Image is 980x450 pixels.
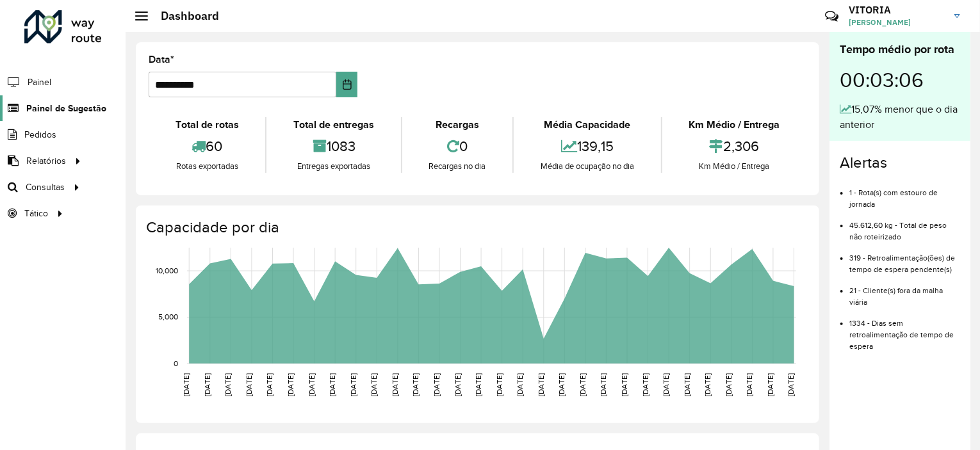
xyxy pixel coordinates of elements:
[641,373,649,396] text: [DATE]
[849,308,960,352] li: 1334 - Dias sem retroalimentação de tempo de espera
[474,373,482,396] text: [DATE]
[24,128,56,141] span: Pedidos
[537,373,545,396] text: [DATE]
[666,133,803,160] div: 2,306
[432,373,441,396] text: [DATE]
[286,373,295,396] text: [DATE]
[849,4,945,16] h3: VITORIA
[495,373,503,396] text: [DATE]
[349,373,357,396] text: [DATE]
[557,373,566,396] text: [DATE]
[224,373,232,396] text: [DATE]
[703,373,712,396] text: [DATE]
[818,3,845,30] a: Contato Rápido
[405,160,509,173] div: Recargas no dia
[516,373,524,396] text: [DATE]
[270,133,397,160] div: 1083
[840,41,960,58] div: Tempo médio por rota
[245,373,253,396] text: [DATE]
[203,373,211,396] text: [DATE]
[336,72,358,97] button: Choose Date
[270,160,397,173] div: Entregas exportadas
[517,117,657,133] div: Média Capacidade
[666,160,803,173] div: Km Médio / Entrega
[26,154,66,168] span: Relatórios
[266,373,274,396] text: [DATE]
[28,76,51,89] span: Painel
[146,218,806,237] h4: Capacidade por dia
[270,117,397,133] div: Total de entregas
[578,373,587,396] text: [DATE]
[600,373,608,396] text: [DATE]
[453,373,462,396] text: [DATE]
[307,373,316,396] text: [DATE]
[766,373,774,396] text: [DATE]
[26,102,106,115] span: Painel de Sugestão
[840,58,960,102] div: 00:03:06
[840,102,960,133] div: 15,07% menor que o dia anterior
[370,373,378,396] text: [DATE]
[152,160,262,173] div: Rotas exportadas
[158,313,178,321] text: 5,000
[405,117,509,133] div: Recargas
[149,52,174,67] label: Data
[746,373,754,396] text: [DATE]
[849,243,960,275] li: 319 - Retroalimentação(ões) de tempo de espera pendente(s)
[849,210,960,243] li: 45.612,60 kg - Total de peso não roteirizado
[849,17,945,28] span: [PERSON_NAME]
[849,275,960,308] li: 21 - Cliente(s) fora da malha viária
[662,373,670,396] text: [DATE]
[405,133,509,160] div: 0
[666,117,803,133] div: Km Médio / Entrega
[683,373,691,396] text: [DATE]
[174,359,178,367] text: 0
[24,207,48,220] span: Tático
[156,266,178,275] text: 10,000
[840,154,960,172] h4: Alertas
[26,181,65,194] span: Consultas
[328,373,336,396] text: [DATE]
[412,373,420,396] text: [DATE]
[152,117,262,133] div: Total de rotas
[182,373,190,396] text: [DATE]
[517,160,657,173] div: Média de ocupação no dia
[517,133,657,160] div: 139,15
[849,177,960,210] li: 1 - Rota(s) com estouro de jornada
[787,373,796,396] text: [DATE]
[724,373,733,396] text: [DATE]
[152,133,262,160] div: 60
[148,9,219,23] h2: Dashboard
[391,373,399,396] text: [DATE]
[620,373,628,396] text: [DATE]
